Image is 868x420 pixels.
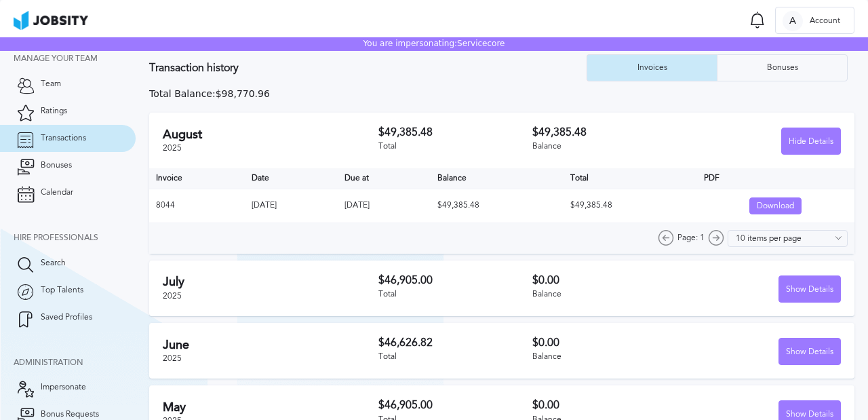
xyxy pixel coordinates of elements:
[378,142,533,151] div: Total
[564,189,696,223] td: $49,385.48
[163,275,378,289] h2: July
[587,54,717,81] button: Invoices
[532,290,687,299] div: Balance
[532,142,687,151] div: Balance
[779,339,840,366] div: Show Details
[431,168,564,189] th: Balance
[41,410,99,419] span: Bonus Requests
[41,79,61,89] span: Team
[338,189,431,223] td: [DATE]
[783,11,803,31] div: A
[631,63,674,73] div: Invoices
[378,399,533,411] h3: $46,905.00
[717,54,848,81] button: Bonuses
[245,168,338,189] th: Date
[149,88,854,99] div: Total Balance: $98,770.96
[677,233,705,243] span: Page: 1
[41,161,72,170] span: Bonuses
[781,128,841,155] button: Hide Details
[149,62,587,74] h3: Transaction history
[378,352,533,362] div: Total
[803,16,847,26] span: Account
[14,233,136,243] div: Hire Professionals
[532,352,687,362] div: Balance
[41,188,73,197] span: Calendar
[532,337,687,349] h3: $0.00
[564,168,696,189] th: Total
[778,275,841,303] button: Show Details
[778,338,841,365] button: Show Details
[532,126,687,138] h3: $49,385.48
[163,354,182,363] span: 2025
[149,168,245,189] th: Invoice
[163,128,378,142] h2: August
[41,107,67,116] span: Ratings
[41,134,86,143] span: Transactions
[779,276,840,303] div: Show Details
[163,291,182,301] span: 2025
[14,54,136,64] div: Manage your team
[782,128,840,155] div: Hide Details
[41,313,92,322] span: Saved Profiles
[378,290,533,299] div: Total
[163,338,378,352] h2: June
[775,7,854,34] button: AAccount
[163,400,378,415] h2: May
[41,259,66,268] span: Search
[532,399,687,411] h3: $0.00
[149,189,245,223] td: 8044
[245,189,338,223] td: [DATE]
[14,358,136,368] div: Administration
[532,274,687,286] h3: $0.00
[750,198,801,215] div: Download
[431,189,564,223] td: $49,385.48
[338,168,431,189] th: Due at
[378,274,533,286] h3: $46,905.00
[749,197,802,214] button: Download
[378,337,533,349] h3: $46,626.82
[41,286,83,295] span: Top Talents
[163,143,182,153] span: 2025
[14,11,88,30] img: ab4bad089aa723f57921c736e9817d99.png
[697,168,855,189] th: PDF
[378,126,533,138] h3: $49,385.48
[760,63,805,73] div: Bonuses
[41,383,86,392] span: Impersonate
